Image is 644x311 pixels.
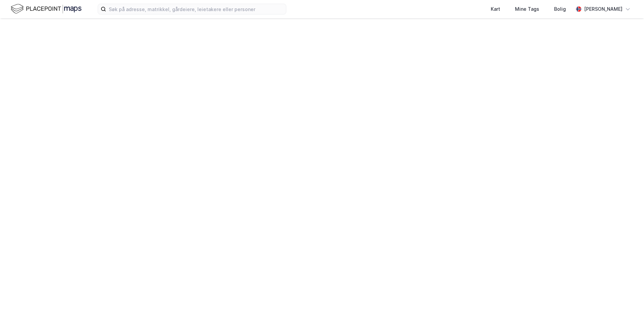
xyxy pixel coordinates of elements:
div: Bolig [554,5,566,13]
iframe: Chat Widget [610,279,644,311]
img: logo.f888ab2527a4732fd821a326f86c7f29.svg [11,3,82,15]
input: Søk på adresse, matrikkel, gårdeiere, leietakere eller personer [106,4,286,14]
div: [PERSON_NAME] [584,5,622,13]
div: Kontrollprogram for chat [610,279,644,311]
div: Kart [491,5,500,13]
div: Mine Tags [515,5,539,13]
